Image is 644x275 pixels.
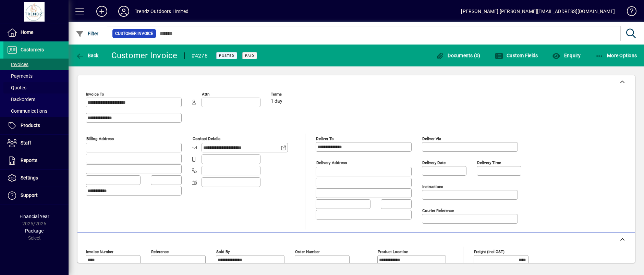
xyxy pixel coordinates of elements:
span: Documents (0) [436,53,481,58]
div: Customer Invoice [111,50,178,61]
span: Payments [7,73,33,79]
span: Paid [245,53,254,58]
span: Staff [21,140,31,146]
span: Terms [271,92,312,97]
span: Reports [21,158,37,163]
button: Enquiry [550,49,582,62]
button: Custom Fields [493,49,540,62]
a: Knowledge Base [622,1,635,24]
a: Communications [3,105,69,117]
mat-label: Attn [202,92,209,97]
span: Customer Invoice [115,30,153,37]
app-page-header-button: Back [69,49,106,62]
a: Support [3,187,69,204]
span: Enquiry [552,53,581,58]
span: Package [25,228,44,234]
span: 1 day [271,99,282,104]
mat-label: Freight (incl GST) [474,249,505,254]
a: Settings [3,170,69,187]
span: Support [21,192,38,198]
div: #4278 [192,50,208,61]
mat-label: Delivery time [477,160,501,165]
mat-label: Deliver via [422,136,441,141]
span: Back [76,53,99,58]
a: Products [3,117,69,134]
mat-label: Product location [378,249,408,254]
button: Profile [113,5,135,17]
mat-label: Sold by [216,249,230,254]
button: Add [91,5,113,17]
mat-label: Delivery date [422,160,446,165]
a: Invoices [3,59,69,70]
mat-label: Invoice To [86,92,104,97]
mat-label: Invoice number [86,249,113,254]
mat-label: Instructions [422,184,443,189]
span: Custom Fields [495,53,538,58]
mat-label: Order number [295,249,320,254]
span: Quotes [7,85,26,90]
button: Filter [74,27,100,40]
span: Customers [21,47,44,52]
span: Settings [21,175,38,180]
mat-label: Courier Reference [422,208,454,213]
span: Posted [219,53,234,58]
a: Reports [3,152,69,169]
span: Backorders [7,97,35,102]
div: [PERSON_NAME] [PERSON_NAME][EMAIL_ADDRESS][DOMAIN_NAME] [461,6,615,17]
a: Home [3,24,69,41]
span: Products [21,123,40,128]
a: Staff [3,135,69,152]
a: Quotes [3,82,69,93]
button: Documents (0) [434,49,482,62]
button: Back [74,49,100,62]
span: Filter [76,31,99,36]
a: Payments [3,70,69,82]
span: Invoices [7,62,28,67]
mat-label: Deliver To [316,136,334,141]
div: Trendz Outdoors Limited [135,6,189,17]
a: Backorders [3,93,69,105]
span: Communications [7,108,47,114]
span: Home [21,29,33,35]
span: Financial Year [20,214,49,219]
mat-label: Reference [151,249,169,254]
span: More Options [595,53,637,58]
button: More Options [594,49,639,62]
